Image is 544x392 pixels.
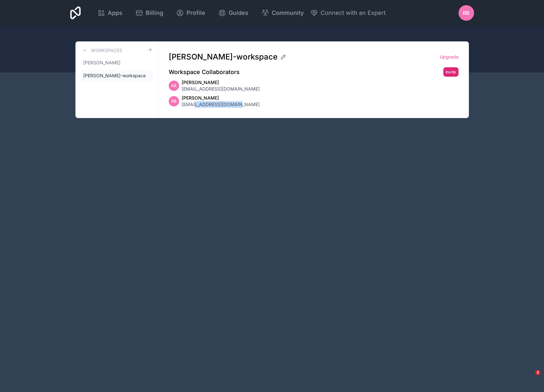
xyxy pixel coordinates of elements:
a: Guides [213,6,254,20]
h3: Workspaces [91,47,122,54]
span: RB [171,99,176,104]
button: Connect with an Expert [310,8,386,17]
span: RB [463,9,470,17]
span: [PERSON_NAME] [182,95,260,101]
span: 2 [535,370,540,375]
span: Profile [187,8,205,17]
a: Apps [92,6,128,20]
a: [PERSON_NAME] [81,57,153,69]
span: [PERSON_NAME] [182,79,260,86]
span: [PERSON_NAME] [83,60,120,66]
span: Community [272,8,304,17]
span: [PERSON_NAME]-workspace [83,72,146,79]
a: Upgrade [440,54,459,60]
span: Guides [229,8,248,17]
a: Profile [171,6,210,20]
span: AE [171,83,176,88]
span: [PERSON_NAME]-workspace [169,52,278,62]
a: Community [256,6,309,20]
a: Workspaces [81,47,122,54]
a: Billing [130,6,168,20]
button: Invite [443,67,459,77]
h2: Workspace Collaborators [169,68,240,77]
span: Billing [146,8,163,17]
span: Connect with an Expert [321,8,386,17]
span: Apps [108,8,122,17]
span: [EMAIL_ADDRESS][DOMAIN_NAME] [182,86,260,92]
a: [PERSON_NAME]-workspace [81,70,153,82]
iframe: Intercom live chat [522,370,538,386]
span: [EMAIL_ADDRESS][DOMAIN_NAME] [182,101,260,108]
